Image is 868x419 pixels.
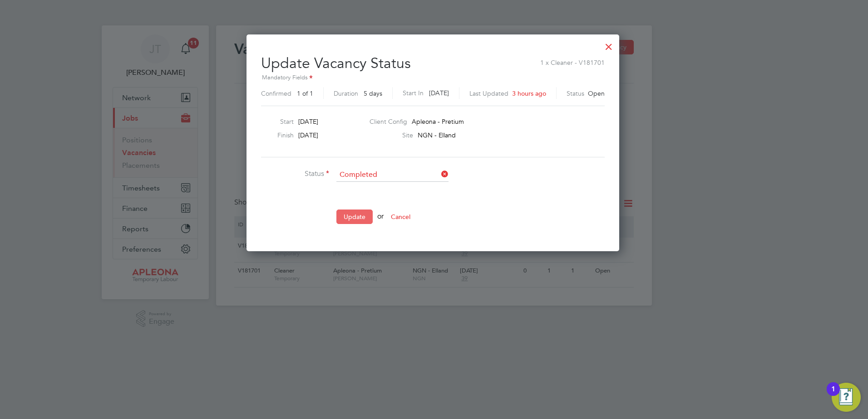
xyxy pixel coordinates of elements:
[412,117,464,126] span: Apleona - Pretium
[469,89,508,97] label: Last Updated
[832,383,861,412] button: Open Resource Center, 1 new notification
[334,89,358,97] label: Duration
[257,117,294,126] label: Start
[429,89,449,97] span: [DATE]
[261,209,533,233] li: or
[261,89,291,97] label: Confirmed
[298,131,318,139] span: [DATE]
[257,131,294,139] label: Finish
[370,117,407,126] label: Client Config
[261,73,605,83] div: Mandatory Fields
[370,131,413,139] label: Site
[418,131,456,139] span: NGN - Elland
[336,209,373,224] button: Update
[336,168,449,182] input: Select one
[297,89,313,97] span: 1 of 1
[261,169,329,179] label: Status
[384,209,418,224] button: Cancel
[540,54,605,67] span: 1 x Cleaner - V181701
[512,89,546,97] span: 3 hours ago
[588,89,605,97] span: Open
[261,47,605,102] h2: Update Vacancy Status
[298,117,318,126] span: [DATE]
[403,88,424,99] label: Start In
[364,89,382,97] span: 5 days
[831,389,835,401] div: 1
[567,89,584,97] label: Status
